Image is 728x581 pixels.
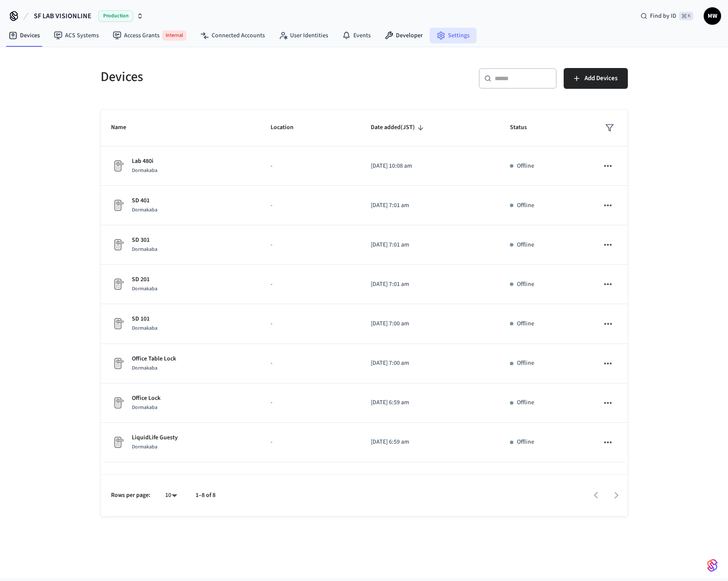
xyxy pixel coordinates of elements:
[371,319,489,328] p: [DATE] 7:00 am
[271,280,350,289] p: -
[111,277,125,291] img: Placeholder Lock Image
[132,325,157,332] span: Dormakaba
[132,364,157,372] span: Dormakaba
[106,27,193,44] a: Access GrantsInternal
[517,240,534,250] p: Offline
[193,28,272,43] a: Connected Accounts
[271,438,350,447] p: -
[510,121,538,134] span: Status
[517,162,534,171] p: Offline
[271,201,350,210] p: -
[271,359,350,368] p: -
[111,491,150,500] p: Rows per page:
[271,240,350,250] p: -
[111,435,125,449] img: Placeholder Lock Image
[335,28,378,43] a: Events
[2,28,47,43] a: Devices
[584,73,617,84] span: Add Devices
[371,280,489,289] p: [DATE] 7:01 am
[517,280,534,289] p: Offline
[430,28,477,43] a: Settings
[132,433,178,442] p: LiquidLife Guesty
[564,68,628,89] button: Add Devices
[111,396,125,410] img: Placeholder Lock Image
[650,12,676,20] span: Find by ID
[517,398,534,407] p: Offline
[271,398,350,407] p: -
[98,10,133,22] span: Production
[132,275,157,284] p: SD 201
[517,438,534,447] p: Offline
[517,201,534,210] p: Offline
[633,8,700,24] div: Find by ID⌘ K
[132,196,157,205] p: SD 401
[272,28,335,43] a: User Identities
[111,357,125,370] img: Placeholder Lock Image
[371,121,426,134] span: Date added(JST)
[101,110,628,462] table: sticky table
[111,317,125,331] img: Placeholder Lock Image
[371,162,489,171] p: [DATE] 10:08 am
[378,28,430,43] a: Developer
[132,443,157,451] span: Dormakaba
[132,157,157,166] p: Lab 480i
[132,354,176,364] p: Office Table Lock
[271,162,350,171] p: -
[371,438,489,447] p: [DATE] 6:59 am
[271,121,305,134] span: Location
[111,121,137,134] span: Name
[371,201,489,210] p: [DATE] 7:01 am
[371,359,489,368] p: [DATE] 7:00 am
[271,319,350,328] p: -
[47,28,106,43] a: ACS Systems
[679,12,693,20] span: ⌘ K
[132,285,157,292] span: Dormakaba
[132,236,157,245] p: SD 301
[161,489,182,502] div: 10
[517,359,534,368] p: Offline
[371,240,489,250] p: [DATE] 7:01 am
[111,198,125,212] img: Placeholder Lock Image
[162,30,186,41] span: Internal
[132,246,157,253] span: Dormakaba
[704,7,721,25] button: MW
[101,68,359,86] h5: Devices
[132,167,157,174] span: Dormakaba
[132,404,157,411] span: Dormakaba
[34,11,91,21] span: SF LAB VISIONLINE
[111,238,125,252] img: Placeholder Lock Image
[196,491,215,500] p: 1–8 of 8
[132,315,157,324] p: SD 101
[111,159,125,173] img: Placeholder Lock Image
[707,558,718,572] img: SeamLogoGradient.69752ec5.svg
[132,394,160,403] p: Office Lock
[705,8,720,24] span: MW
[132,206,157,214] span: Dormakaba
[517,319,534,328] p: Offline
[371,398,489,407] p: [DATE] 6:59 am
